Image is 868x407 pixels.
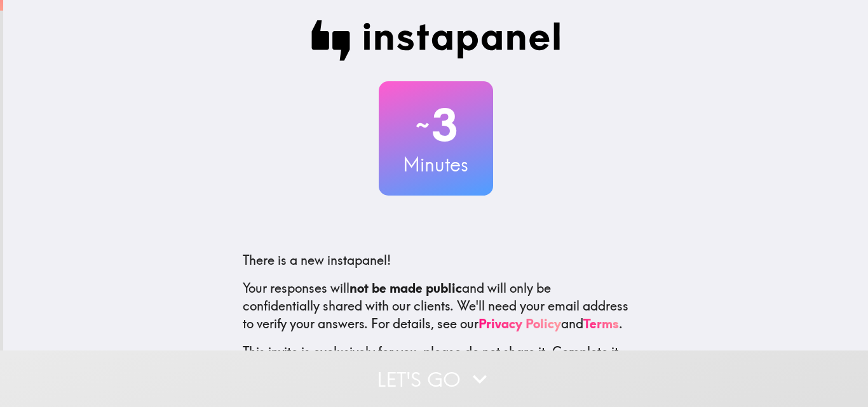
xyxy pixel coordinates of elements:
span: ~ [414,106,431,144]
h2: 3 [379,99,493,151]
span: There is a new instapanel! [243,252,391,268]
p: Your responses will and will only be confidentially shared with our clients. We'll need your emai... [243,279,629,333]
a: Privacy Policy [478,316,561,331]
img: Instapanel [311,20,560,61]
b: not be made public [349,280,462,296]
h3: Minutes [379,151,493,178]
a: Terms [583,316,619,331]
p: This invite is exclusively for you, please do not share it. Complete it soon because spots are li... [243,343,629,378]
